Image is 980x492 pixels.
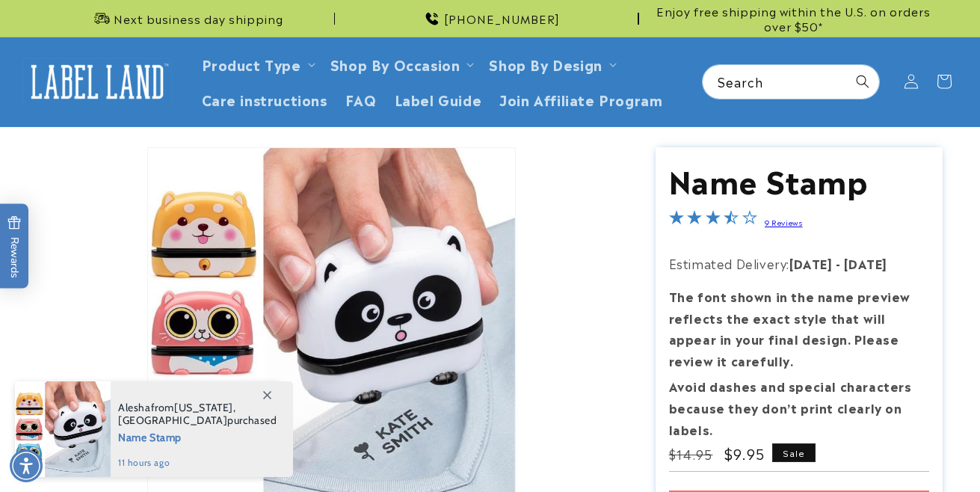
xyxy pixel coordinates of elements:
[490,82,671,117] a: Join Affiliate Program
[830,428,965,477] iframe: Gorgias live chat messenger
[669,212,757,230] span: 3.3-star overall rating
[669,253,930,274] p: Estimated Delivery:
[330,55,460,73] span: Shop By Occasion
[345,90,377,108] span: FAQ
[765,217,802,227] a: 9 Reviews
[174,401,233,414] span: [US_STATE]
[836,254,841,272] strong: -
[669,377,912,438] strong: Avoid dashes and special characters because they don’t print clearly on labels.
[489,54,602,74] a: Shop By Design
[22,58,172,105] img: Label Land
[336,82,386,117] a: FAQ
[499,90,662,108] span: Join Affiliate Program
[772,443,816,462] span: Sale
[724,443,765,464] span: $9.95
[202,54,301,74] a: Product Type
[844,254,887,272] strong: [DATE]
[645,4,943,33] span: Enjoy free shipping within the U.S. on orders over $50*
[669,445,713,463] s: $14.95
[669,160,930,199] h1: Name Stamp
[846,65,879,98] button: Search
[118,456,277,470] span: 11 hours ago
[7,216,22,278] span: Rewards
[669,287,910,369] strong: The font shown in the name preview reflects the exact style that will appear in your final design...
[10,449,43,482] div: Accessibility Menu
[193,82,336,117] a: Care instructions
[118,402,277,427] span: from , purchased
[118,427,277,446] span: Name Stamp
[386,82,491,117] a: Label Guide
[321,46,481,82] summary: Shop By Occasion
[118,413,227,427] span: [GEOGRAPHIC_DATA]
[17,53,178,111] a: Label Land
[444,11,560,26] span: [PHONE_NUMBER]
[202,90,327,108] span: Care instructions
[480,46,622,82] summary: Shop By Design
[118,401,151,414] span: Alesha
[789,254,833,272] strong: [DATE]
[193,46,321,82] summary: Product Type
[395,90,482,108] span: Label Guide
[114,11,283,26] span: Next business day shipping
